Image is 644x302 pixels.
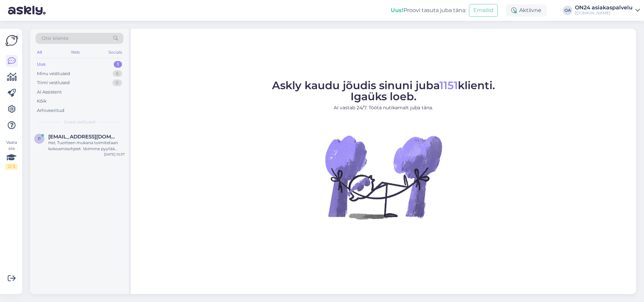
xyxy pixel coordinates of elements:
[5,139,17,170] div: Vaata siia
[563,6,572,15] div: OA
[272,79,495,103] span: Askly kaudu jõudis sinuni juba klienti. Igaüks loeb.
[104,152,125,157] div: [DATE] 10:37
[69,48,81,57] div: Web
[48,134,118,140] span: pipsalai1@gmail.com
[37,61,46,68] div: Uus
[36,48,43,57] div: All
[272,104,495,111] p: AI vastab 24/7. Tööta nutikamalt juba täna.
[114,61,122,68] div: 1
[469,4,498,17] button: Emailid
[37,98,47,105] div: Kõik
[107,48,123,57] div: Socials
[37,107,64,114] div: Arhiveeritud
[575,10,633,16] div: [DOMAIN_NAME]
[64,119,95,125] span: Uued vestlused
[37,70,70,77] div: Minu vestlused
[48,140,125,152] div: Hei, Tuotteen mukana toimitetaan kokoamisohjeet. Voimme pyytää kokoamisohjeita tehtaalta, kun ilm...
[575,5,633,10] div: ON24 asiakaspalvelu
[391,7,404,13] b: Uus!
[5,34,18,47] img: Askly Logo
[42,35,68,42] span: Otsi kliente
[38,136,41,141] span: p
[113,70,122,77] div: 6
[5,164,17,170] div: 2 / 3
[323,117,444,237] img: No Chat active
[37,89,62,96] div: AI Assistent
[391,6,466,14] div: Proovi tasuta juba täna:
[575,5,640,16] a: ON24 asiakaspalvelu[DOMAIN_NAME]
[37,79,70,86] div: Tiimi vestlused
[506,4,547,16] div: Aktiivne
[439,79,458,92] span: 1151
[112,79,122,86] div: 0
